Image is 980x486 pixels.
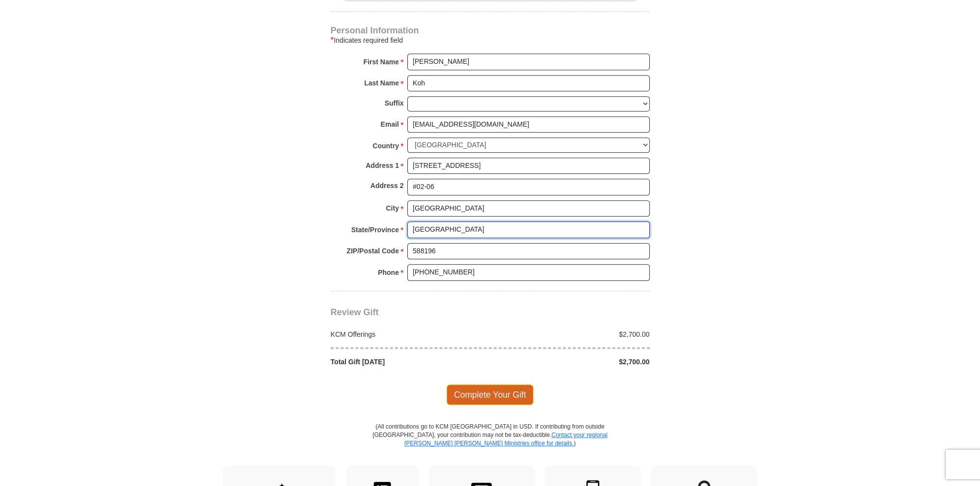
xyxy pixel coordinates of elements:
strong: First Name [364,55,399,69]
strong: Suffix [385,96,404,110]
strong: Email [381,117,399,131]
strong: State/Province [351,223,399,237]
div: Total Gift [DATE] [325,357,490,367]
strong: Address 2 [371,179,404,192]
strong: Address 1 [366,159,399,172]
span: Complete Your Gift [447,384,533,405]
strong: Last Name [364,76,399,90]
div: Indicates required field [331,34,650,46]
strong: Country [372,139,399,153]
div: KCM Offerings [325,329,490,339]
div: $2,700.00 [490,357,655,367]
h4: Personal Information [331,27,650,34]
div: $2,700.00 [490,329,655,339]
strong: Phone [378,266,399,279]
span: Review Gift [331,307,379,317]
p: (All contributions go to KCM [GEOGRAPHIC_DATA] in USD. If contributing from outside [GEOGRAPHIC_D... [372,423,608,465]
strong: ZIP/Postal Code [346,244,399,258]
strong: City [386,201,398,215]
